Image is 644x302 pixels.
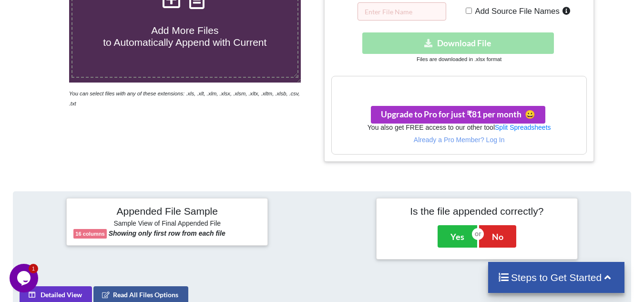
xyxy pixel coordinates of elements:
[10,264,40,292] iframe: chat widget
[109,229,225,237] b: Showing only first row from each file
[358,2,446,21] input: Enter File Name
[371,106,545,124] button: Upgrade to Pro for just ₹81 per monthsmile
[73,219,261,229] h6: Sample View of Final Appended File
[495,124,551,131] a: Split Spreadsheets
[479,225,516,247] button: No
[521,109,535,119] span: smile
[69,91,300,106] i: You can select files with any of these extensions: .xls, .xlt, .xlm, .xlsx, .xlsm, .xltx, .xltm, ...
[73,205,261,219] h4: Appended File Sample
[103,25,266,48] span: Add More Files to Automatically Append with Current
[498,271,615,283] h4: Steps to Get Started
[438,225,477,247] button: Yes
[332,81,586,92] h3: Your files are more than 1 MB
[332,135,586,145] p: Already a Pro Member? Log In
[472,7,560,16] span: Add Source File Names
[332,124,586,132] h6: You also get FREE access to our other tool
[417,56,501,62] small: Files are downloaded in .xlsx format
[383,205,571,217] h4: Is the file appended correctly?
[75,231,105,237] b: 16 columns
[381,109,535,119] span: Upgrade to Pro for just ₹81 per month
